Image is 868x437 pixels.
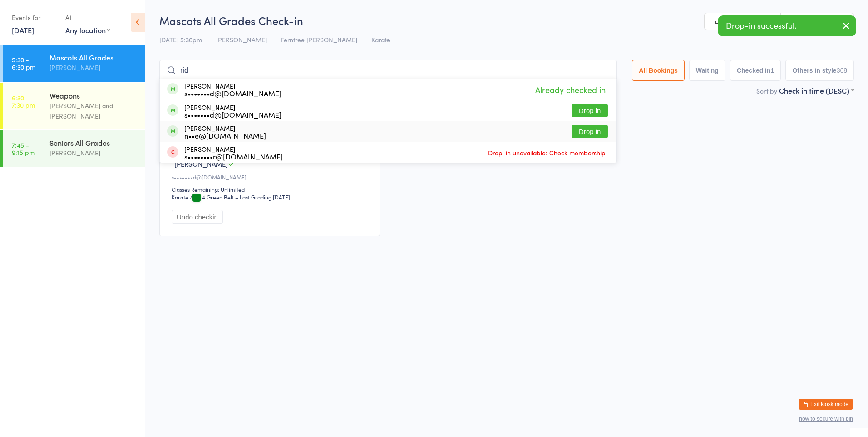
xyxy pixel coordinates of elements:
[184,145,283,160] div: [PERSON_NAME]
[632,60,685,81] button: All Bookings
[49,90,137,100] div: Weapons
[771,67,774,74] div: 1
[799,416,853,422] button: how to secure with pin
[184,111,281,118] div: s•••••••d@[DOMAIN_NAME]
[159,35,202,44] span: [DATE] 5:30pm
[172,193,188,201] div: Karate
[172,173,370,181] div: s•••••••d@[DOMAIN_NAME]
[371,35,390,44] span: Karate
[12,56,35,70] time: 5:30 - 6:30 pm
[572,104,608,117] button: Drop in
[533,82,608,98] span: Already checked in
[49,138,137,148] div: Seniors All Grades
[49,52,137,62] div: Mascots All Grades
[756,86,777,95] label: Sort by
[730,60,781,81] button: Checked in1
[65,10,110,25] div: At
[281,35,357,44] span: Ferntree [PERSON_NAME]
[184,124,266,139] div: [PERSON_NAME]
[216,35,267,44] span: [PERSON_NAME]
[49,62,137,73] div: [PERSON_NAME]
[174,159,228,169] span: [PERSON_NAME]
[12,94,35,109] time: 6:30 - 7:30 pm
[184,82,281,97] div: [PERSON_NAME]
[184,104,281,118] div: [PERSON_NAME]
[159,60,617,81] input: Search
[12,25,34,35] a: [DATE]
[12,141,35,156] time: 7:45 - 9:15 pm
[65,25,110,35] div: Any location
[785,60,854,81] button: Others in style368
[184,132,266,139] div: n••e@[DOMAIN_NAME]
[172,210,223,224] button: Undo checkin
[689,60,725,81] button: Waiting
[3,130,145,167] a: 7:45 -9:15 pmSeniors All Grades[PERSON_NAME]
[572,125,608,138] button: Drop in
[799,399,853,410] button: Exit kiosk mode
[172,185,370,193] div: Classes Remaining: Unlimited
[3,83,145,129] a: 6:30 -7:30 pmWeapons[PERSON_NAME] and [PERSON_NAME]
[184,89,281,97] div: s•••••••d@[DOMAIN_NAME]
[49,100,137,121] div: [PERSON_NAME] and [PERSON_NAME]
[718,15,856,36] div: Drop-in successful.
[190,193,290,201] span: / 4 Green Belt – Last Grading [DATE]
[12,10,56,25] div: Events for
[3,45,145,82] a: 5:30 -6:30 pmMascots All Grades[PERSON_NAME]
[184,153,283,160] div: s••••••••r@[DOMAIN_NAME]
[837,67,847,74] div: 368
[779,85,854,95] div: Check in time (DESC)
[486,146,608,159] span: Drop-in unavailable: Check membership
[159,13,854,28] h2: Mascots All Grades Check-in
[49,148,137,158] div: [PERSON_NAME]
